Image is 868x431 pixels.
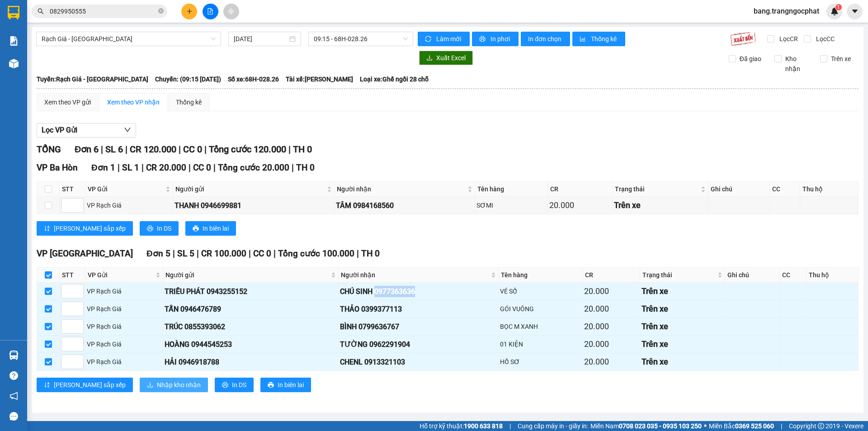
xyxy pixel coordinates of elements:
th: Tên hàng [499,268,583,283]
b: Tuyến: Rạch Giá - [GEOGRAPHIC_DATA] [37,76,148,83]
span: Đơn 6 [75,144,99,155]
span: 1 [837,4,840,10]
span: Địa chỉ: [4,42,79,71]
span: Kho nhận [782,54,813,74]
span: | [357,248,359,259]
span: Số xe: 68H-028.26 [228,74,279,84]
span: notification [9,392,18,400]
div: VP Rạch Giá [87,304,161,314]
th: STT [60,182,85,197]
span: In đơn chọn [528,34,563,44]
td: VP Rạch Giá [85,300,163,318]
div: CHÚ SINH 0977363636 [340,286,497,297]
button: downloadXuất Excel [419,51,473,65]
div: THẢO 0399377113 [340,303,497,315]
span: Thống kê [591,34,618,44]
span: In DS [157,223,171,233]
span: TH 0 [361,248,380,259]
th: Tên hàng [475,182,548,197]
span: Lọc CC [812,34,836,44]
div: TÂM 0984168560 [336,200,473,211]
span: | [118,162,120,173]
span: bang.trangngocphat [746,5,826,17]
span: 09:15 - 68H-028.26 [314,32,408,46]
td: VP Rạch Giá [85,336,163,353]
span: Người gửi [165,270,330,280]
span: CC 0 [183,144,202,155]
img: solution-icon [9,36,19,46]
div: VP Rạch Giá [87,357,161,367]
span: [PERSON_NAME] sắp xếp [54,223,126,233]
span: | [509,421,511,431]
th: Ghi chú [725,268,780,283]
span: Miền Nam [590,421,702,431]
span: CC 0 [253,248,271,259]
div: TRIỀU PHÁT 0943255152 [165,286,337,297]
span: | [781,421,782,431]
span: Rạch Giá - Hà Tiên [42,32,216,46]
button: In đơn chọn [521,32,570,46]
span: download [147,382,153,389]
td: VP Rạch Giá [85,318,163,336]
span: download [426,55,433,62]
span: sort-ascending [44,382,50,389]
span: VP Gửi [88,270,154,280]
th: Thu hộ [807,268,859,283]
th: CR [548,182,613,197]
span: printer [193,225,199,232]
div: TƯỜNG 0962291904 [340,339,497,350]
span: | [204,144,207,155]
div: TRÚC 0855393062 [165,321,337,332]
span: SL 6 [105,144,123,155]
span: Người gửi [175,184,325,194]
span: Nhập kho nhận [157,380,201,390]
span: copyright [818,423,824,429]
button: aim [223,4,239,19]
img: logo-vxr [8,6,19,19]
div: VP Rạch Giá [87,200,171,210]
img: warehouse-icon [9,59,19,68]
span: aim [228,8,234,14]
span: Tổng cước 100.000 [278,248,354,259]
span: ⚪️ [704,424,707,428]
div: BÌNH 0799636767 [340,321,497,332]
span: VP [GEOGRAPHIC_DATA] [4,20,85,40]
div: 01 KIỆN [500,339,581,349]
span: | [213,162,216,173]
button: file-add [203,4,218,19]
span: Trạng thái [615,184,699,194]
div: GÓI VUÔNG [500,304,581,314]
span: sort-ascending [44,225,50,232]
span: In biên lai [278,380,304,390]
span: VP [GEOGRAPHIC_DATA] [37,248,133,259]
div: 20.000 [584,303,638,315]
input: Tìm tên, số ĐT hoặc mã đơn [50,6,156,16]
button: sort-ascending[PERSON_NAME] sắp xếp [37,378,133,392]
span: SL 5 [177,248,194,259]
span: TH 0 [293,144,312,155]
th: CR [583,268,640,283]
button: syncLàm mới [418,32,470,46]
span: | [292,162,294,173]
span: Trên xe [827,54,854,64]
button: printerIn DS [140,221,179,236]
span: bar-chart [580,36,587,43]
span: Miền Bắc [709,421,774,431]
strong: [STREET_ADDRESS] Châu [4,52,79,71]
button: Lọc VP Gửi [37,123,136,137]
button: printerIn biên lai [185,221,236,236]
div: 20.000 [584,320,638,333]
span: CC 0 [193,162,211,173]
span: Đơn 1 [91,162,115,173]
span: [PERSON_NAME] sắp xếp [54,380,126,390]
div: VP Rạch Giá [87,322,161,332]
sup: 1 [835,4,842,10]
span: down [124,126,131,133]
span: In DS [232,380,246,390]
span: | [197,248,199,259]
div: Trên xe [614,199,707,212]
span: VP Gửi [88,184,164,194]
th: Ghi chú [708,182,770,197]
td: VP Rạch Giá [85,353,163,371]
span: sync [425,36,433,43]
